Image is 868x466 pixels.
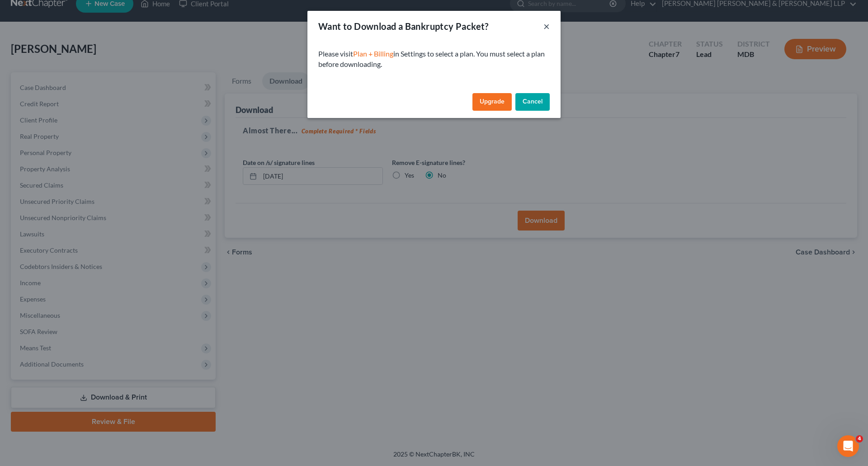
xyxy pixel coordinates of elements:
[318,20,489,33] div: Want to Download a Bankruptcy Packet?
[353,49,393,58] a: Plan + Billing
[856,435,863,442] span: 4
[543,21,550,32] button: ×
[515,93,550,111] button: Cancel
[318,49,550,70] p: Please visit in Settings to select a plan. You must select a plan before downloading.
[472,93,512,111] a: Upgrade
[837,435,859,457] iframe: Intercom live chat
